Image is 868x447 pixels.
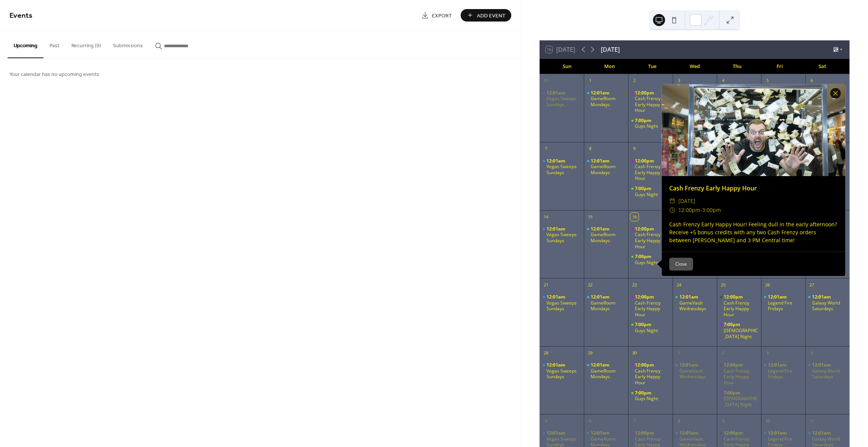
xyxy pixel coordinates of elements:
[546,300,581,312] div: Vegas Sweeps Sundays
[546,232,581,243] div: Vegas Sweeps Sundays
[635,368,669,386] div: Cash Frenzy Early Happy Hour
[546,294,566,300] span: 12:01am
[724,368,758,386] div: Cash Frenzy Early Happy Hour
[669,206,675,215] div: ​
[679,300,714,312] div: GameVault Wednesdays
[719,417,727,425] div: 9
[805,294,849,312] div: Galaxy World Saturdays
[584,362,628,380] div: GameRoom Mondays
[601,45,620,54] div: [DATE]
[678,196,695,206] span: [DATE]
[675,417,683,425] div: 8
[717,322,761,339] div: Ladies Night
[673,362,717,380] div: GameVault Wednesdays
[768,362,788,368] span: 12:01am
[432,12,452,20] span: Export
[591,232,625,243] div: GameRoom Mondays
[628,294,672,317] div: Cash Frenzy Early Happy Hour
[635,186,653,192] span: 7:00pm
[546,368,581,380] div: Vegas Sweeps Sundays
[631,59,673,74] div: Tue
[768,294,788,300] span: 12:01am
[628,118,672,129] div: Guys Night
[724,430,744,436] span: 12:00pm
[763,77,772,85] div: 5
[584,294,628,312] div: GameRoom Mondays
[542,281,550,289] div: 21
[675,349,683,357] div: 1
[584,158,628,176] div: GameRoom Mondays
[719,281,727,289] div: 25
[584,226,628,244] div: GameRoom Mondays
[812,294,832,300] span: 12:01am
[591,226,611,232] span: 12:01am
[628,254,672,265] div: Guys Night
[630,417,639,425] div: 7
[812,368,846,380] div: Galaxy World Saturdays
[675,77,683,85] div: 3
[586,417,594,425] div: 6
[635,232,669,249] div: Cash Frenzy Early Happy Hour
[540,226,584,244] div: Vegas Sweeps Sundays
[635,322,653,328] span: 7:00pm
[700,206,702,215] span: -
[673,294,717,312] div: GameVault Wednesdays
[542,77,550,85] div: 31
[546,158,566,164] span: 12:01am
[724,294,744,300] span: 12:00pm
[635,96,669,113] div: Cash Frenzy Early Happy Hour
[702,206,721,215] span: 3:00pm
[808,349,816,357] div: 4
[540,158,584,176] div: Vegas Sweeps Sundays
[678,206,700,215] span: 12:00pm
[724,328,758,339] div: [DEMOGRAPHIC_DATA] Night
[635,396,658,402] div: Guys Night
[673,59,716,74] div: Wed
[808,417,816,425] div: 11
[540,362,584,380] div: Vegas Sweeps Sundays
[635,430,655,436] span: 12:00pm
[768,368,802,380] div: Legend Fire Fridays
[584,90,628,108] div: GameRoom Mondays
[801,59,843,74] div: Sat
[635,390,653,396] span: 7:00pm
[679,362,699,368] span: 12:01am
[540,294,584,312] div: Vegas Sweeps Sundays
[758,59,801,74] div: Fri
[808,281,816,289] div: 27
[808,77,816,85] div: 6
[591,300,625,312] div: GameRoom Mondays
[591,90,611,96] span: 12:01am
[542,349,550,357] div: 28
[805,362,849,380] div: Galaxy World Saturdays
[662,220,845,244] div: Cash Frenzy Early Happy Hour! Feeling dull in the early afternoon? Receive +5 bonus credits with ...
[635,260,658,266] div: Guys Night
[107,31,149,57] button: Submissions
[719,349,727,357] div: 2
[635,123,658,129] div: Guys Night
[628,158,672,181] div: Cash Frenzy Early Happy Hour
[588,59,631,74] div: Mon
[717,390,761,408] div: Ladies Night
[542,417,550,425] div: 5
[763,281,772,289] div: 26
[679,430,699,436] span: 12:01am
[635,192,658,198] div: Guys Night
[662,184,845,193] div: Cash Frenzy Early Happy Hour
[812,362,832,368] span: 12:01am
[635,164,669,181] div: Cash Frenzy Early Happy Hour
[586,281,594,289] div: 22
[628,322,672,333] div: Guys Night
[630,145,639,153] div: 9
[768,430,788,436] span: 12:01am
[761,294,805,312] div: Legend Fire Fridays
[812,300,846,312] div: Galaxy World Saturdays
[591,368,625,380] div: GameRoom Mondays
[628,90,672,113] div: Cash Frenzy Early Happy Hour
[9,71,99,79] span: Your calendar has no upcoming events
[628,226,672,249] div: Cash Frenzy Early Happy Hour
[65,31,107,57] button: Recurring (9)
[724,396,758,407] div: [DEMOGRAPHIC_DATA] Night
[546,164,581,175] div: Vegas Sweeps Sundays
[591,158,611,164] span: 12:01am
